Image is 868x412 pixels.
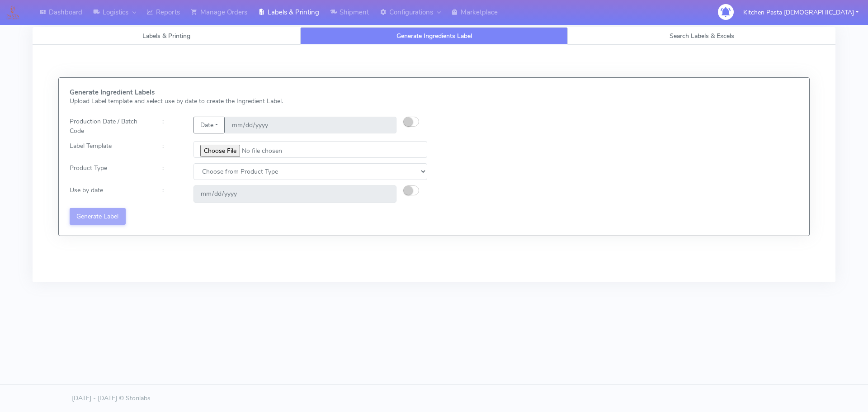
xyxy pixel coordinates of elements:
div: Use by date [63,185,156,202]
div: : [156,185,186,202]
span: Search Labels & Excels [670,32,734,40]
span: Labels & Printing [142,32,190,40]
button: Kitchen Pasta [DEMOGRAPHIC_DATA] [736,3,865,22]
ul: Tabs [33,27,835,45]
span: Generate Ingredients Label [396,32,472,40]
div: : [156,141,186,158]
button: Date [193,117,225,133]
div: : [156,117,186,136]
div: Production Date / Batch Code [63,117,156,136]
h5: Generate Ingredient Labels [70,89,427,96]
p: Upload Label template and select use by date to create the Ingredient Label. [70,96,427,106]
div: : [156,163,186,180]
div: Label Template [63,141,156,158]
div: Product Type [63,163,156,180]
button: Generate Label [70,208,126,225]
